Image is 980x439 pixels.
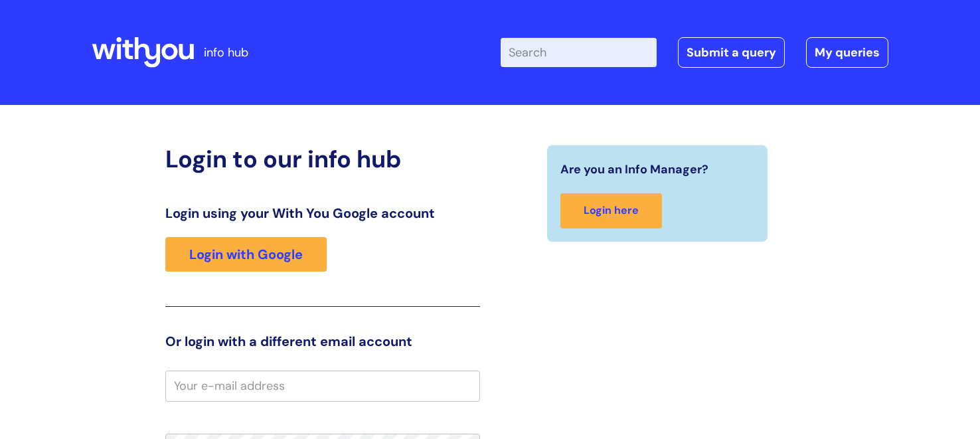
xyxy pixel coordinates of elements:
[501,38,657,67] input: Search
[165,333,480,349] h3: Or login with a different email account
[165,205,480,221] h3: Login using your With You Google account
[560,193,662,228] a: Login here
[204,42,248,63] p: info hub
[560,159,708,180] span: Are you an Info Manager?
[165,371,480,401] input: Your e-mail address
[165,237,327,272] a: Login with Google
[678,37,785,68] a: Submit a query
[806,37,888,68] a: My queries
[165,145,480,173] h2: Login to our info hub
